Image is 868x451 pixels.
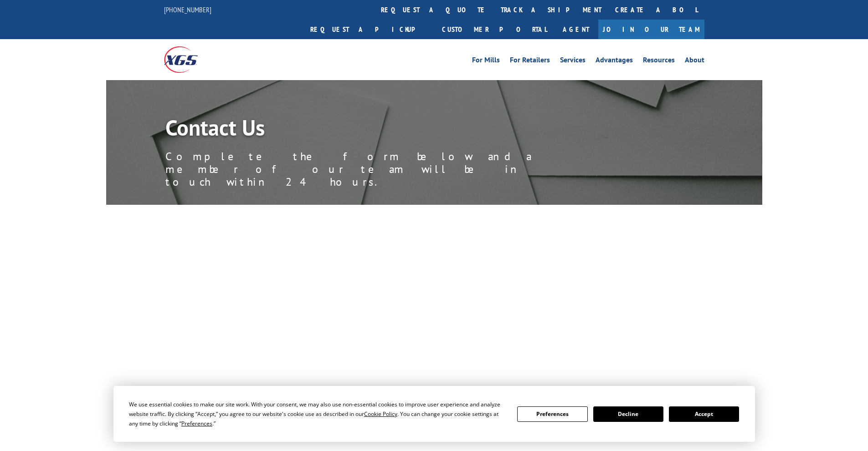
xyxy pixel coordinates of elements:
[593,406,663,422] button: Decline
[598,20,704,39] a: Join Our Team
[435,20,554,39] a: Customer Portal
[164,5,211,14] a: [PHONE_NUMBER]
[472,56,500,66] a: For Mills
[643,56,675,66] a: Resources
[510,56,550,66] a: For Retailers
[181,420,212,427] span: Preferences
[165,150,575,188] p: Complete the form below and a member of our team will be in touch within 24 hours.
[129,400,506,428] div: We use essential cookies to make our site work. With your consent, we may also use non-essential ...
[303,20,435,39] a: Request a pickup
[165,117,575,143] h1: Contact Us
[669,406,739,422] button: Accept
[554,20,598,39] a: Agent
[364,410,397,418] span: Cookie Policy
[113,386,755,442] div: Cookie Consent Prompt
[560,56,586,66] a: Services
[517,406,587,422] button: Preferences
[685,56,704,66] a: About
[596,56,633,66] a: Advantages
